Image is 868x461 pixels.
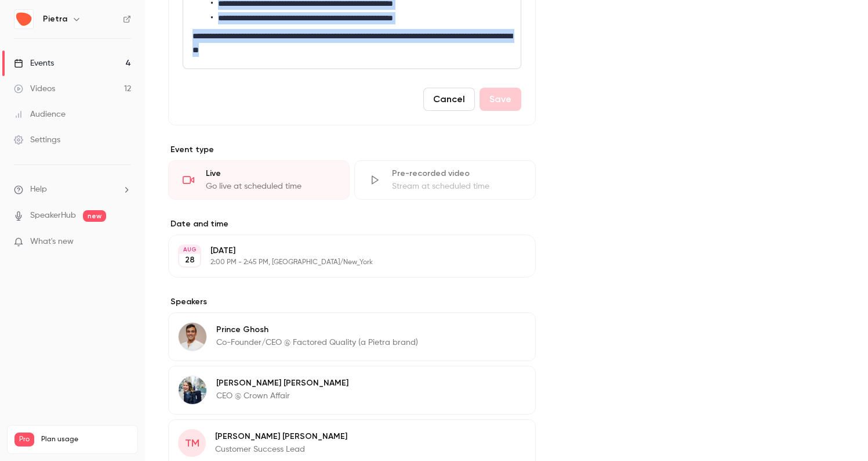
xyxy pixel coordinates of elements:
[210,245,474,257] p: [DATE]
[179,376,206,404] img: Liz Cooley
[14,134,60,146] div: Settings
[179,246,200,254] div: AUG
[168,312,536,361] div: Prince GhoshPrince GhoshCo-Founder/CEO @ Factored Quality (a Pietra brand)
[423,88,475,111] button: Cancel
[14,433,34,446] span: Pro
[206,168,335,179] div: Live
[168,366,536,415] div: Liz Cooley[PERSON_NAME] [PERSON_NAME]CEO @ Crown Affair
[216,390,348,402] p: CEO @ Crown Affair
[215,444,347,455] p: Customer Success Lead
[14,57,54,69] div: Events
[41,435,130,444] span: Plan usage
[216,337,418,348] p: Co-Founder/CEO @ Factored Quality (a Pietra brand)
[179,323,206,351] img: Prince Ghosh
[14,109,66,120] div: Audience
[168,144,536,156] p: Event type
[216,324,418,336] p: Prince Ghosh
[117,237,131,247] iframe: Noticeable Trigger
[43,13,67,25] h6: Pietra
[30,236,74,248] span: What's new
[30,210,76,222] a: SpeakerHub
[216,377,348,389] p: [PERSON_NAME] [PERSON_NAME]
[168,160,350,200] div: LiveGo live at scheduled time
[185,254,195,266] p: 28
[215,431,347,442] p: [PERSON_NAME] [PERSON_NAME]
[185,435,199,451] span: TM
[210,258,474,267] p: 2:00 PM - 2:45 PM, [GEOGRAPHIC_DATA]/New_York
[14,183,131,196] li: help-dropdown-opener
[206,181,335,192] div: Go live at scheduled time
[14,83,55,95] div: Videos
[168,218,536,230] label: Date and time
[14,10,33,28] img: Pietra
[168,296,536,308] label: Speakers
[392,168,521,179] div: Pre-recorded video
[30,183,47,196] span: Help
[354,160,536,200] div: Pre-recorded videoStream at scheduled time
[83,210,106,222] span: new
[392,181,521,192] div: Stream at scheduled time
